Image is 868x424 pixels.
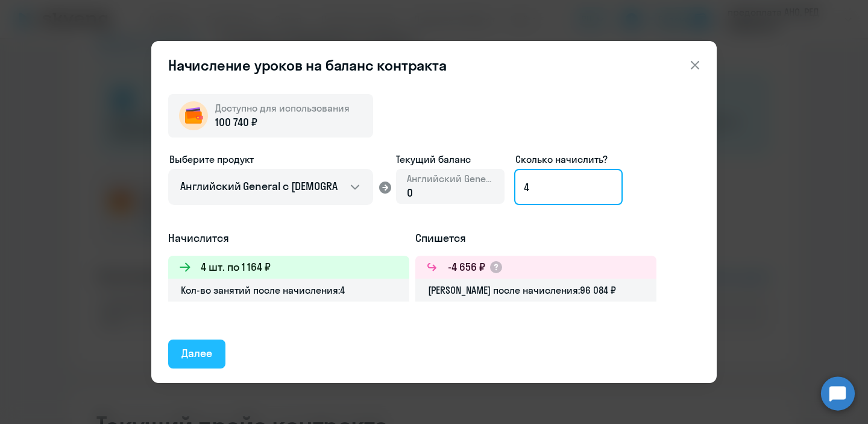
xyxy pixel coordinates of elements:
h5: Спишется [415,230,656,246]
header: Начисление уроков на баланс контракта [151,55,717,75]
img: wallet-circle.png [179,101,208,130]
span: Текущий баланс [396,152,505,166]
div: Далее [181,346,212,361]
span: Английский General [407,172,494,185]
button: Далее [168,340,225,369]
h5: Начислится [168,230,409,246]
span: Доступно для использования [215,102,350,114]
span: 0 [407,186,413,200]
span: Выберите продукт [169,153,254,165]
span: 100 740 ₽ [215,115,257,130]
div: [PERSON_NAME] после начисления: 96 084 ₽ [415,279,656,302]
div: Кол-во занятий после начисления: 4 [168,279,409,302]
span: Сколько начислить? [515,153,608,165]
h3: 4 шт. по 1 164 ₽ [201,259,271,275]
h3: -4 656 ₽ [448,259,485,275]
